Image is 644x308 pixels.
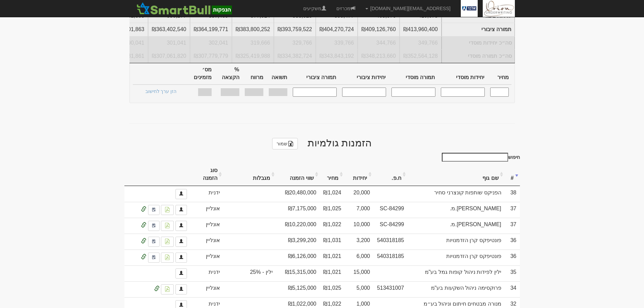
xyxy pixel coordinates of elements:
td: אונליין [190,234,223,250]
td: סה״כ תמורה [316,49,358,63]
td: SC-84299 [373,218,407,234]
th: מרווח [242,63,266,85]
td: תמורה ציבורי [400,23,442,36]
td: סה״כ תמורה [148,49,190,63]
td: ₪10,220,000 [276,218,320,234]
td: אונליין [190,218,223,234]
td: סה״כ תמורה [274,49,316,63]
td: 38 [505,186,520,202]
td: 20,000 [344,186,373,202]
td: ידנית [190,186,223,202]
th: יחידות: activate to sort column ascending [344,163,373,186]
td: 15,000 [344,265,373,281]
td: 35 [505,265,520,281]
td: [PERSON_NAME].מ. [407,218,504,234]
td: תמורה ציבורי [232,23,274,36]
td: 37 [505,202,520,218]
td: סה״כ תמורה מוסדי [442,50,515,63]
th: יחידות מוסדי [438,63,487,85]
h2: הזמנות גולמיות [124,137,520,149]
td: סה״כ יחידות [190,36,232,50]
td: ידנית [190,265,223,281]
td: תמורה ציבורי [148,23,190,36]
a: שמור [272,138,298,149]
td: ₪6,126,000 [276,250,320,265]
td: ₪15,315,000 [276,265,320,281]
td: תמורה ציבורי [274,23,316,36]
td: 36 [505,250,520,265]
td: ילין לפידות ניהול קופות גמל בע"מ [407,265,504,281]
img: approved-contact.svg [152,239,156,244]
td: אונליין [190,202,223,218]
td: סה״כ תמורה [358,49,400,63]
td: סה״כ יחידות [400,36,442,50]
td: סה״כ יחידות [358,36,400,50]
td: סה״כ יחידות מוסדי [442,36,515,50]
td: סה״כ יחידות [148,36,190,50]
td: ₪1,031 [320,234,345,250]
th: % הקצאה [214,63,242,85]
img: excel-file-black.png [288,141,293,146]
img: pdf-file-icon.png [165,255,170,260]
td: הפניקס שותפות קונצרני סחיר [407,186,504,202]
td: סה״כ תמורה [400,49,442,63]
img: approved-contact.svg [152,223,156,228]
td: 513431007 [373,281,407,297]
th: ח.פ.: activate to sort column ascending [373,163,407,186]
td: תמורה ציבורי [190,23,232,36]
th: תשואה [266,63,290,85]
th: מחיר: activate to sort column ascending [320,163,345,186]
th: מס׳ מזמינים [184,63,214,85]
td: SC-84299 [373,202,407,218]
th: מגבלות: activate to sort column ascending [223,163,276,186]
th: שם גוף: activate to sort column ascending [407,163,504,186]
th: מחיר [487,63,511,85]
td: תמורה ציבורי [358,23,400,36]
td: סה״כ תמורה [232,49,274,63]
td: ₪1,025 [320,202,345,218]
td: ₪3,299,200 [276,234,320,250]
td: סה״כ יחידות [316,36,358,50]
td: פרוקסימה ניהול השקעות בע"מ [407,281,504,297]
td: ₪20,480,000 [276,186,320,202]
td: סה״כ יחידות [274,36,316,50]
img: approved-contact.svg [152,255,156,260]
th: תמורה ציבורי [290,63,339,85]
td: תמורה ציבורי [442,23,515,36]
td: 7,000 [344,202,373,218]
input: חיפוש [442,153,508,162]
td: ₪1,025 [320,281,345,297]
td: ₪5,125,000 [276,281,320,297]
th: תמורה מוסדי [389,63,438,85]
td: סה״כ יחידות [232,36,274,50]
td: ₪1,021 [320,265,345,281]
label: חיפוש [439,153,520,162]
img: approved-contact.svg [152,207,156,212]
td: 10,000 [344,218,373,234]
img: pdf-file-icon.png [165,239,170,244]
td: פונטיפקס קרן הזדמנויות [407,234,504,250]
span: ילין - 25% [227,268,273,276]
td: ₪1,022 [320,218,345,234]
td: [PERSON_NAME].מ. [407,202,504,218]
td: 36 [505,234,520,250]
td: ₪1,021 [320,250,345,265]
td: 3,200 [344,234,373,250]
td: 540318185 [373,234,407,250]
th: שווי הזמנה: activate to sort column ascending [276,163,320,186]
img: SmartBull Logo [135,2,234,15]
td: פונטיפקס קרן הזדמנויות [407,250,504,265]
img: pdf-file-icon.png [165,207,170,212]
img: pdf-file-icon.png [165,286,170,292]
td: ₪1,024 [320,186,345,202]
th: יחידות ציבורי [339,63,389,85]
th: #: activate to sort column ascending [505,163,520,186]
td: אונליין [190,281,223,297]
td: 6,000 [344,250,373,265]
td: 540318185 [373,250,407,265]
td: 5,000 [344,281,373,297]
td: ₪7,175,000 [276,202,320,218]
td: תמורה ציבורי [316,23,358,36]
img: pdf-file-icon.png [165,223,170,228]
th: סוג הזמנה: activate to sort column ascending [190,163,223,186]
